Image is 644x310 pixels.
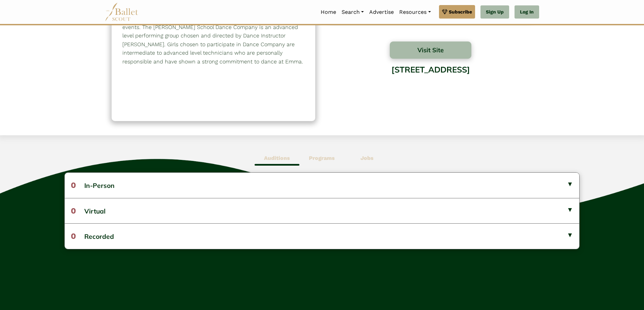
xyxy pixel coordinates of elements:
[449,8,472,16] span: Subscribe
[65,198,579,223] button: 0Virtual
[65,173,579,198] button: 0In-Person
[65,223,579,249] button: 0Recorded
[71,231,76,241] span: 0
[390,41,471,59] button: Visit Site
[339,5,367,19] a: Search
[329,60,532,114] div: [STREET_ADDRESS]
[71,180,76,190] span: 0
[442,8,447,16] img: gem.svg
[309,155,335,161] b: Programs
[318,5,339,19] a: Home
[439,5,475,19] a: Subscribe
[367,5,397,19] a: Advertise
[264,155,290,161] b: Auditions
[515,5,539,19] a: Log In
[397,5,433,19] a: Resources
[360,155,374,161] b: Jobs
[480,5,509,19] a: Sign Up
[71,206,76,216] span: 0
